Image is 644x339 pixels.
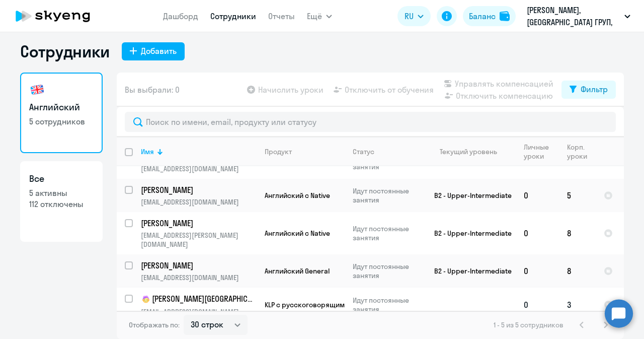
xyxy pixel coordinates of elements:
button: [PERSON_NAME], [GEOGRAPHIC_DATA] ГРУП, ООО [522,4,635,28]
a: [PERSON_NAME] [141,218,256,229]
input: Поиск по имени, email, продукту или статусу [125,112,616,132]
p: Идут постоянные занятия [353,296,422,314]
span: RU [405,10,414,22]
div: Продукт [265,147,292,156]
h3: Английский [29,101,94,114]
h1: Сотрудники [20,41,110,61]
div: Текущий уровень [440,147,497,156]
td: 8 [559,254,596,288]
a: [PERSON_NAME] [141,260,256,271]
td: 0 [516,288,559,322]
p: [PERSON_NAME], [GEOGRAPHIC_DATA] ГРУП, ООО [527,4,620,28]
p: Идут постоянные занятия [353,224,422,242]
td: B2 - Upper-Intermediate [422,212,516,254]
button: Балансbalance [463,6,516,26]
div: Имя [141,147,154,156]
p: [EMAIL_ADDRESS][DOMAIN_NAME] [141,164,256,173]
span: 1 - 5 из 5 сотрудников [494,320,563,329]
span: Английский с Native [265,191,330,200]
p: 5 активны [29,187,94,198]
img: child [141,294,151,304]
span: Английский General [265,266,330,276]
button: Добавить [122,42,185,60]
img: english [29,82,45,98]
td: 0 [516,179,559,212]
button: Ещё [307,6,332,26]
a: [PERSON_NAME] [141,184,256,195]
p: 112 отключены [29,198,94,210]
h3: Все [29,172,94,185]
div: Личные уроки [524,143,558,161]
a: Английский5 сотрудников [20,73,103,153]
div: Имя [141,147,256,156]
button: Фильтр [561,81,616,99]
div: Личные уроки [524,143,549,161]
p: [PERSON_NAME] [141,184,255,195]
td: 3 [559,288,596,322]
a: Отчеты [268,11,295,21]
span: Вы выбрали: 0 [125,84,180,96]
span: Отображать по: [129,320,180,329]
span: Ещё [307,10,322,22]
div: Статус [353,147,374,156]
img: balance [500,11,510,21]
p: Идут постоянные занятия [353,262,422,280]
a: Дашборд [163,11,198,21]
p: [EMAIL_ADDRESS][PERSON_NAME][DOMAIN_NAME] [141,231,256,249]
div: Корп. уроки [567,143,595,161]
div: Продукт [265,147,344,156]
div: Корп. уроки [567,143,587,161]
p: [EMAIL_ADDRESS][DOMAIN_NAME] [141,197,256,207]
td: 5 [559,179,596,212]
div: Текущий уровень [430,147,515,156]
div: Баланс [469,10,496,22]
div: Фильтр [581,83,608,95]
p: [PERSON_NAME] [141,260,255,271]
span: Английский с Native [265,229,330,238]
button: RU [397,6,431,26]
a: Сотрудники [210,11,256,21]
div: Добавить [141,45,177,57]
td: 0 [516,254,559,288]
p: 5 сотрудников [29,116,94,127]
p: [PERSON_NAME] [141,218,255,229]
a: Все5 активны112 отключены [20,161,103,242]
td: B2 - Upper-Intermediate [422,254,516,288]
td: 8 [559,212,596,254]
td: 0 [516,212,559,254]
p: [EMAIL_ADDRESS][DOMAIN_NAME] [141,273,256,282]
span: KLP с русскоговорящим преподавателем [265,300,403,309]
div: Статус [353,147,422,156]
td: B2 - Upper-Intermediate [422,179,516,212]
p: [PERSON_NAME][GEOGRAPHIC_DATA] [141,293,255,305]
a: child[PERSON_NAME][GEOGRAPHIC_DATA] [141,293,256,305]
p: Идут постоянные занятия [353,186,422,205]
p: [EMAIL_ADDRESS][DOMAIN_NAME] [141,307,256,316]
